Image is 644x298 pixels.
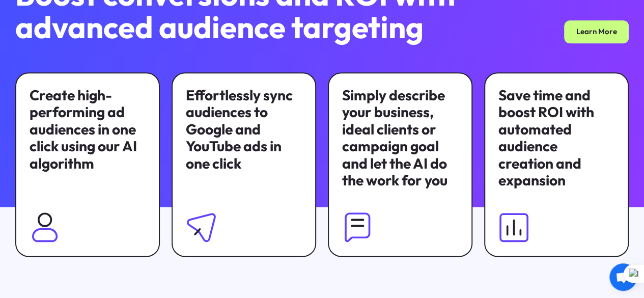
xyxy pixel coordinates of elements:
[342,87,458,189] div: Simply describe your business, ideal clients or campaign goal and let the AI do the work for you
[30,87,146,172] div: Create high-performing ad audiences in one click using our AI algorithm
[609,263,637,291] div: Open chat
[498,87,614,189] div: Save time and boost ROI with automated audience creation and expansion
[564,20,629,43] a: Learn More
[186,87,302,172] div: Effortlessly sync audiences to Google and YouTube ads in one click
